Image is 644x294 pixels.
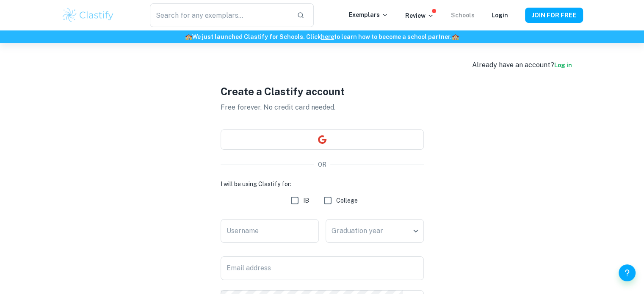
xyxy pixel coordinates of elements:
span: 🏫 [185,33,192,40]
p: Review [405,11,434,20]
p: OR [318,160,326,169]
button: JOIN FOR FREE [525,8,583,23]
h6: I will be using Clastify for: [221,179,424,189]
a: Log in [554,62,572,69]
h1: Create a Clastify account [221,84,424,99]
p: Free forever. No credit card needed. [221,102,424,113]
a: Login [492,12,508,19]
span: College [336,196,358,205]
div: Already have an account? [472,60,572,70]
h6: We just launched Clastify for Schools. Click to learn how to become a school partner. [2,32,642,41]
input: Search for any exemplars... [150,3,290,27]
button: Help and Feedback [619,264,636,281]
a: here [321,33,334,40]
span: IB [303,196,309,205]
a: Schools [451,12,475,19]
p: Exemplars [349,10,388,19]
span: 🏫 [452,33,459,40]
img: Clastify logo [61,7,115,24]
